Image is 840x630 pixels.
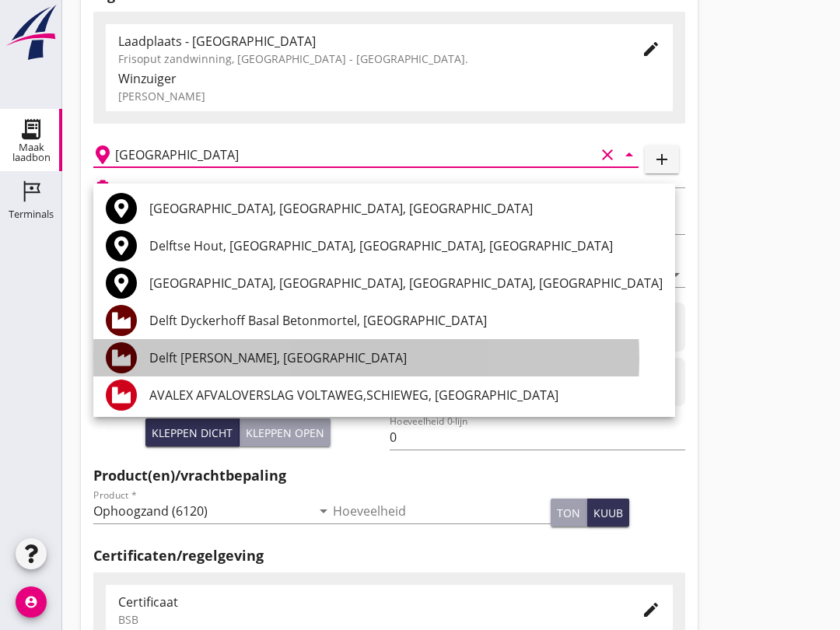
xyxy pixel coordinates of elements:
[3,4,59,61] img: logo-small.a267ee39.svg
[93,499,311,523] input: Product *
[557,505,580,521] div: ton
[240,418,331,446] button: Kleppen open
[93,465,685,486] h2: Product(en)/vrachtbepaling
[118,88,660,104] div: [PERSON_NAME]
[551,499,587,527] button: ton
[118,32,617,51] div: Laadplaats - [GEOGRAPHIC_DATA]
[246,425,324,441] div: Kleppen open
[593,505,623,521] div: kuub
[118,51,617,67] div: Frisoput zandwinning, [GEOGRAPHIC_DATA] - [GEOGRAPHIC_DATA].
[598,145,617,164] i: clear
[653,150,671,169] i: add
[9,209,54,219] div: Terminals
[314,502,333,520] i: arrow_drop_down
[93,545,685,566] h2: Certificaten/regelgeving
[118,69,660,88] div: Winzuiger
[16,586,47,618] i: account_circle
[390,425,686,450] input: Hoeveelheid 0-lijn
[667,265,685,284] i: arrow_drop_down
[145,418,240,446] button: Kleppen dicht
[149,348,663,367] div: Delft [PERSON_NAME], [GEOGRAPHIC_DATA]
[118,180,198,194] h2: Beladen vaartuig
[149,311,663,330] div: Delft Dyckerhoff Basal Betonmortel, [GEOGRAPHIC_DATA]
[333,499,551,523] input: Hoeveelheid
[152,425,233,441] div: Kleppen dicht
[642,40,660,58] i: edit
[149,274,663,292] div: [GEOGRAPHIC_DATA], [GEOGRAPHIC_DATA], [GEOGRAPHIC_DATA], [GEOGRAPHIC_DATA]
[587,499,629,527] button: kuub
[149,236,663,255] div: Delftse Hout, [GEOGRAPHIC_DATA], [GEOGRAPHIC_DATA], [GEOGRAPHIC_DATA]
[118,593,617,611] div: Certificaat
[620,145,639,164] i: arrow_drop_down
[149,199,663,218] div: [GEOGRAPHIC_DATA], [GEOGRAPHIC_DATA], [GEOGRAPHIC_DATA]
[118,611,617,628] div: BSB
[115,142,595,167] input: Losplaats
[149,386,663,404] div: AVALEX AFVALOVERSLAG VOLTAWEG,SCHIEWEG, [GEOGRAPHIC_DATA]
[642,600,660,619] i: edit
